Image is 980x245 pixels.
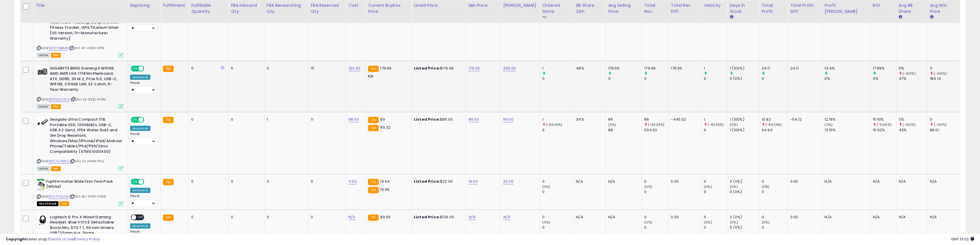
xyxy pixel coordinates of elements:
a: 179.00 [469,65,480,71]
small: FBA [163,117,174,123]
div: 0 [704,215,727,220]
a: N/A [348,214,355,220]
div: Preset: [130,132,156,145]
b: Listed Price: [414,65,440,71]
div: 13.4% [825,66,870,71]
span: All listings currently available for purchase on Amazon [37,104,50,109]
span: 89.99 [380,214,391,220]
div: 15 [311,66,342,71]
div: $89.00 [414,117,462,122]
div: FBA Reserved Qty [311,3,344,15]
span: All listings currently available for purchase on Amazon [37,166,50,171]
span: ON [131,179,139,184]
img: 51aUsM05wPL._SL40_.jpg [37,66,48,77]
a: 19.00 [469,179,478,184]
img: 31y74KQc+WL._SL40_.jpg [37,117,48,128]
div: 6 [704,128,727,133]
b: Listed Price: [414,179,440,184]
div: 0 [762,76,788,81]
span: OFF [143,66,153,71]
div: 0 [645,179,668,184]
a: B0DJ9J4BNG [49,159,69,164]
div: 47% [899,76,927,81]
div: 5 [231,66,259,71]
small: FBA [368,187,379,193]
div: 0 [704,189,727,194]
div: 0 [267,179,304,184]
small: (0%) [645,220,653,225]
span: 19.99 [380,187,389,192]
small: (-83.33%) [546,122,562,127]
div: Avg Selling Price [608,3,639,15]
div: 0 [542,189,573,194]
small: (0%) [608,122,616,127]
div: Velocity [704,3,725,9]
div: Min Price [469,3,498,9]
div: 0 (0%) [730,179,759,184]
div: Amazon AI [130,223,150,229]
div: N/A [576,179,602,184]
div: 0 (0%) [730,76,759,81]
div: 1 (100%) [730,66,759,71]
a: B0DQLH22F6 [49,97,70,102]
span: All listings currently available for purchase on Amazon [37,53,50,58]
div: Days In Stock [730,3,757,15]
div: 17.99% [873,66,896,71]
div: 34% [576,117,602,122]
div: N/A [899,179,923,184]
div: 89 [608,117,642,122]
small: (-0.06%) [877,122,892,127]
div: 0 [542,225,573,230]
div: 24.11 [790,66,818,71]
a: 68.00 [348,117,359,122]
a: 99.00 [503,117,513,122]
small: (0%) [762,184,770,189]
div: 0 [704,225,727,230]
div: Profit [PERSON_NAME] [825,3,868,15]
div: Preset: [130,81,156,94]
a: 11.50 [348,179,357,184]
div: BB Share 24h. [576,3,604,15]
div: 0 [231,179,259,184]
div: 0 [311,179,342,184]
div: 0 [762,215,788,220]
small: FBA [368,125,379,131]
small: FBA [163,179,174,185]
div: ASIN: [37,117,123,170]
div: -54.12 [790,117,818,122]
div: Total Profit [762,3,785,15]
div: 0 [704,76,727,81]
div: 0.00 [790,215,818,220]
small: (-83.33%) [648,122,664,127]
div: 179.99 [608,66,642,71]
div: 0 [542,76,573,81]
div: 0 [645,215,668,220]
div: 0 (0%) [730,215,759,220]
div: ASIN: [37,4,123,57]
div: $129.00 [414,215,462,220]
div: 15.91% [873,117,896,122]
div: 0 [191,215,224,220]
span: OFF [143,117,153,122]
div: 0 [930,66,960,71]
div: 0 [762,189,788,194]
small: FBA [163,66,174,72]
small: (-83.34%) [765,122,782,127]
div: 0 [645,189,668,194]
span: OFF [143,179,153,184]
b: Fujifilm Instax Wide Film Twin Pack (White) [46,179,116,191]
small: Days In Stock. [730,15,733,20]
a: N/A [469,214,475,220]
span: FBA [51,104,61,109]
small: FBA [368,179,379,185]
div: 89.01 [930,128,960,133]
span: | SKU: L5-R2ZL-KU1M [71,97,106,102]
span: | SKU: BU-TH7G-D3A6 [69,194,106,199]
a: Terms of Use [49,236,74,242]
div: N/A [608,179,637,184]
div: 0% [899,66,927,71]
div: Amazon AI [130,188,150,193]
div: 1 [542,117,573,122]
span: ON [131,66,139,71]
div: 1 [704,117,727,122]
